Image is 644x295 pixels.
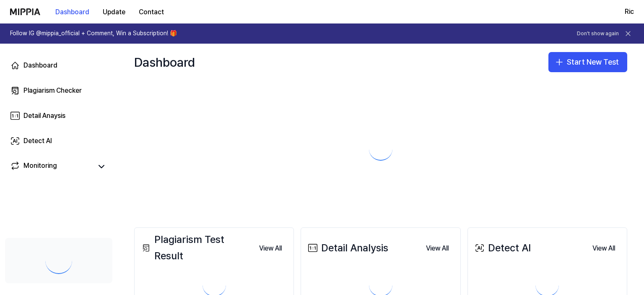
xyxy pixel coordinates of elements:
div: Detail Analysis [306,240,388,256]
button: View All [586,240,622,257]
a: View All [252,239,288,257]
button: View All [419,240,455,257]
a: Plagiarism Checker [5,81,112,101]
div: Plagiarism Test Result [140,232,252,264]
button: Don't show again [577,30,619,37]
button: Contact [132,4,171,21]
div: Detect AI [473,240,531,256]
button: Update [96,4,132,21]
button: View All [252,240,288,257]
button: Dashboard [49,4,96,21]
a: Monitoring [10,161,92,172]
a: View All [419,239,455,257]
a: Detail Anaysis [5,106,112,126]
div: Detail Anaysis [23,111,65,121]
div: Dashboard [134,52,195,72]
div: Plagiarism Checker [23,86,82,96]
a: View All [586,239,622,257]
a: Update [96,0,132,23]
button: Ric [625,7,634,17]
div: Detect AI [23,136,52,146]
a: Dashboard [5,55,112,76]
h1: Follow IG @mippia_official + Comment, Win a Subscription! 🎁 [10,29,177,38]
div: Dashboard [23,60,57,70]
div: Monitoring [23,161,57,172]
a: Detect AI [5,131,112,151]
button: Start New Test [548,52,627,72]
img: logo [10,8,40,15]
